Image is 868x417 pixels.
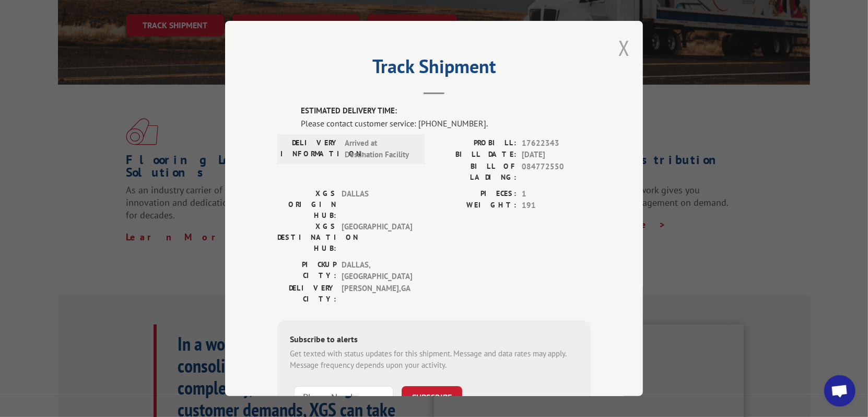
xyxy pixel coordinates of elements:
[301,105,591,117] label: ESTIMATED DELIVERY TIME:
[434,160,517,182] label: BILL OF LADING:
[345,137,415,160] span: Arrived at Destination Facility
[522,149,591,161] span: [DATE]
[294,386,393,408] input: Phone Number
[402,386,462,408] button: SUBSCRIBE
[342,259,412,282] span: DALLAS , [GEOGRAPHIC_DATA]
[290,332,578,348] div: Subscribe to alerts
[277,59,591,79] h2: Track Shipment
[277,282,336,304] label: DELIVERY CITY:
[522,137,591,149] span: 17622343
[277,259,336,282] label: PICKUP CITY:
[280,137,339,160] label: DELIVERY INFORMATION:
[342,282,412,304] span: [PERSON_NAME] , GA
[277,221,336,253] label: XGS DESTINATION HUB:
[277,188,336,221] label: XGS ORIGIN HUB:
[522,160,591,182] span: 084772550
[342,188,412,221] span: DALLAS
[434,188,517,200] label: PIECES:
[434,200,517,212] label: WEIGHT:
[522,200,591,212] span: 191
[434,149,517,161] label: BILL DATE:
[522,188,591,200] span: 1
[618,34,630,62] button: Close modal
[434,137,517,149] label: PROBILL:
[824,375,855,407] div: Open chat
[290,348,578,371] div: Get texted with status updates for this shipment. Message and data rates may apply. Message frequ...
[342,221,412,253] span: [GEOGRAPHIC_DATA]
[301,117,591,129] div: Please contact customer service: [PHONE_NUMBER].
